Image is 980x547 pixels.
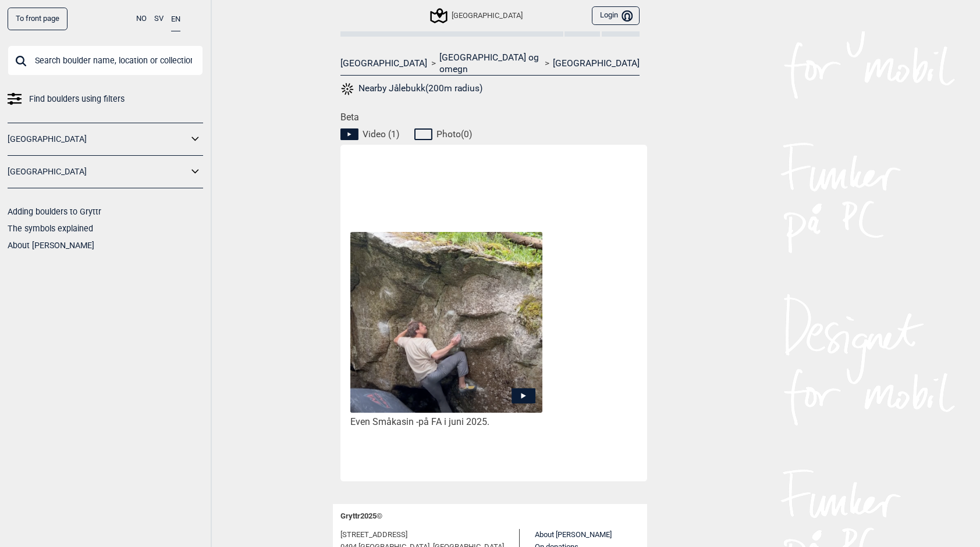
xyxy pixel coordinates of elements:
[171,8,180,31] button: EN
[8,207,101,216] a: Adding boulders to Gryttr
[592,6,640,26] button: Login
[439,52,541,76] a: [GEOGRAPHIC_DATA] og omegn
[340,504,640,529] div: Gryttr 2025 ©
[154,8,164,30] button: SV
[418,416,489,427] span: på FA i juni 2025.
[363,128,399,140] span: Video ( 1 )
[136,8,147,30] button: NO
[340,112,647,481] div: Beta
[350,232,542,413] img: Even pa Jalebukk
[432,9,523,23] div: [GEOGRAPHIC_DATA]
[340,58,427,69] a: [GEOGRAPHIC_DATA]
[8,241,94,250] a: About [PERSON_NAME]
[29,91,125,108] span: Find boulders using filters
[8,224,93,233] a: The symbols explained
[8,91,203,108] a: Find boulders using filters
[535,530,612,539] a: About [PERSON_NAME]
[553,58,640,69] a: [GEOGRAPHIC_DATA]
[8,131,188,148] a: [GEOGRAPHIC_DATA]
[8,45,203,76] input: Search boulder name, location or collection
[340,81,482,96] button: Nearby Jålebukk(200m radius)
[340,529,407,541] span: [STREET_ADDRESS]
[8,8,68,30] a: To front page
[8,163,188,180] a: [GEOGRAPHIC_DATA]
[350,416,542,428] div: Even Småkasin -
[340,52,640,76] nav: > >
[436,128,472,140] span: Photo ( 0 )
